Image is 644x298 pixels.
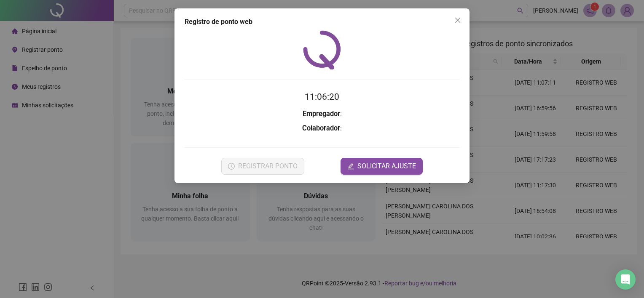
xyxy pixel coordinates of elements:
[347,163,354,170] span: edit
[221,158,304,175] button: REGISTRAR PONTO
[185,123,459,134] h3: :
[615,269,636,290] div: Open Intercom Messenger
[303,110,340,118] strong: Empregador
[185,109,459,120] h3: :
[341,158,423,175] button: editSOLICITAR AJUSTE
[185,17,459,27] div: Registro de ponto web
[451,13,464,27] button: Close
[305,92,339,102] time: 11:06:20
[357,161,416,171] span: SOLICITAR AJUSTE
[303,30,341,69] img: QRPoint
[302,124,340,132] strong: Colaborador
[454,17,461,24] span: close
